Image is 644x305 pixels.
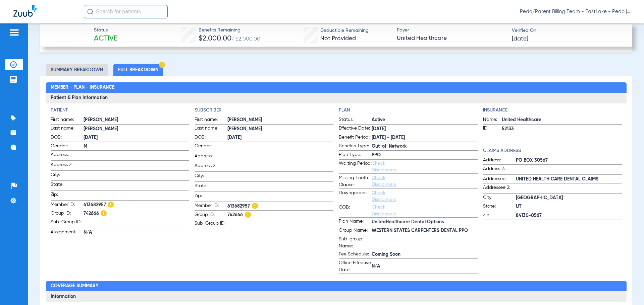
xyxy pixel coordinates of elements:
[51,107,190,114] h4: Patient
[502,117,622,124] span: United Healthcare
[483,116,502,124] span: Name:
[51,143,84,151] span: Gender:
[372,117,478,124] span: Active
[84,5,168,18] input: Search for patients
[339,151,372,159] span: Plan Type:
[483,157,516,165] span: Address:
[199,35,231,42] span: $2,000.00
[51,219,84,228] span: Sub-Group ID:
[245,212,251,218] img: Hazard
[84,210,190,217] span: 742666
[13,5,37,17] img: Zuub Logo
[195,193,227,202] span: Zip:
[46,82,627,93] h2: Member - Plan - Insurance
[108,202,114,208] img: Hazard
[195,172,227,181] span: City:
[84,202,190,209] span: 613682957
[227,203,333,210] span: 613682957
[483,194,516,202] span: City:
[516,212,622,219] span: 84130-0567
[516,203,622,210] span: UT
[339,174,372,188] span: Missing Tooth Clause:
[339,134,372,142] span: Benefit Period:
[483,125,502,133] span: ID:
[195,211,227,219] span: Group ID:
[113,64,163,76] li: Full Breakdown
[512,35,528,43] span: [DATE]
[46,93,627,103] h3: Patient & Plan Information
[227,117,333,124] span: [PERSON_NAME]
[372,205,396,216] a: Check Disclaimers
[252,203,258,209] img: Hazard
[51,116,84,124] span: First name:
[372,143,478,150] span: Out-of-Network
[483,107,622,114] app-breakdown-title: Insurance
[46,291,627,302] h3: Information
[84,117,190,124] span: [PERSON_NAME]
[94,34,117,44] span: Active
[195,153,227,162] span: Address:
[84,143,190,150] span: M
[516,176,622,183] span: UNITED HEALTH CARE DENTAL CLAIMS
[51,151,84,160] span: Address:
[199,27,260,34] span: Benefits Remaining
[46,281,627,292] h2: Coverage Summary
[372,134,478,141] span: [DATE] - [DATE]
[512,27,621,34] span: Verified On
[227,134,333,141] span: [DATE]
[46,64,108,76] li: Summary Breakdown
[195,220,227,229] span: Sub-Group ID:
[84,229,190,236] span: N/A
[51,161,84,170] span: Address 2:
[51,229,84,237] span: Assignment:
[339,204,372,217] span: COB:
[372,161,396,172] a: Check Disclaimers
[84,134,190,141] span: [DATE]
[195,116,227,124] span: First name:
[339,160,372,173] span: Waiting Period:
[195,143,227,152] span: Gender:
[339,236,372,250] span: Sub-group Name:
[483,175,516,183] span: Addressee:
[483,212,516,220] span: Zip:
[195,107,333,114] h4: Subscriber
[51,210,84,218] span: Group ID:
[372,263,478,270] span: N/A
[51,171,84,180] span: City:
[372,227,478,234] span: WESTERN STATES CARPENTERS DENTAL PPO
[339,259,372,274] span: Office Effective Date:
[502,126,622,133] span: 52133
[610,273,644,305] iframe: Chat Widget
[516,195,622,202] span: [GEOGRAPHIC_DATA]
[483,165,516,174] span: Address 2:
[372,126,478,133] span: [DATE]
[51,181,84,190] span: State:
[339,251,372,259] span: Fee Schedule:
[516,157,622,164] span: PO BOX 30567
[339,227,372,235] span: Group Name:
[159,62,165,68] img: Hazard
[227,126,333,133] span: [PERSON_NAME]
[51,134,84,142] span: DOB:
[320,35,356,42] span: Not Provided
[339,125,372,133] span: Effective Date:
[227,212,333,219] span: 742666
[87,9,93,15] img: Search Icon
[94,27,117,34] span: Status
[372,219,478,226] span: UnitedHealthcare Dental Options
[101,210,107,216] img: Hazard
[372,175,396,187] a: Check Disclaimers
[339,143,372,151] span: Benefits Type:
[483,203,516,211] span: State:
[231,36,260,42] span: / $2,000.00
[339,107,478,114] h4: Plan
[339,218,372,226] span: Plan Name:
[320,27,369,34] span: Deductible Remaining
[51,125,84,133] span: Last name:
[195,182,227,192] span: State:
[483,147,622,154] app-breakdown-title: Claims Address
